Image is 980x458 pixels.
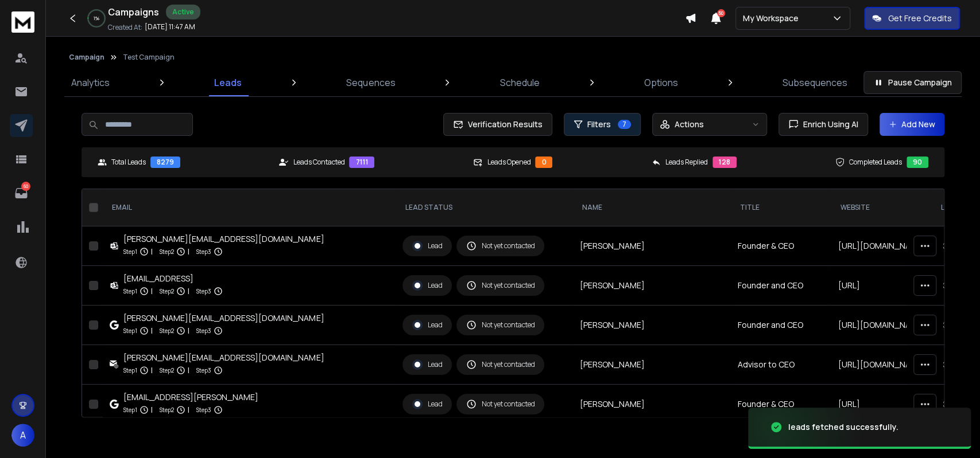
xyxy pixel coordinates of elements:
[572,385,730,424] td: [PERSON_NAME]
[412,320,442,330] div: Lead
[493,69,547,96] a: Schedule
[618,120,631,129] span: 7
[572,266,730,306] td: [PERSON_NAME]
[831,385,931,424] td: [URL]
[293,158,344,167] p: Leads Contacted
[166,5,200,19] div: Active
[151,246,153,257] p: |
[349,156,374,168] div: 7111
[831,189,931,226] th: website
[572,189,730,226] th: NAME
[412,399,442,409] div: Lead
[123,53,175,62] p: Test Campaign
[123,365,137,376] p: Step 1
[907,156,928,168] div: 90
[160,365,174,376] p: Step 2
[10,182,33,205] a: 60
[412,359,442,370] div: Lead
[849,158,902,167] p: Completed Leads
[487,158,530,167] p: Leads Opened
[214,76,242,89] p: Leads
[196,246,211,257] p: Step 3
[466,359,534,370] div: Not yet contacted
[11,11,34,33] img: logo
[443,113,552,136] button: Verification Results
[743,13,803,24] p: My Workspace
[64,69,117,96] a: Analytics
[863,71,962,94] button: Pause Campaign
[160,404,174,416] p: Step 2
[412,241,442,251] div: Lead
[730,189,831,226] th: title
[712,156,737,168] div: 128
[151,285,153,297] p: |
[123,273,223,284] div: [EMAIL_ADDRESS]
[160,325,174,336] p: Step 2
[564,113,641,136] button: Filters7
[572,345,730,385] td: [PERSON_NAME]
[123,246,137,257] p: Step 1
[196,285,211,297] p: Step 3
[463,119,543,130] span: Verification Results
[123,352,324,363] div: [PERSON_NAME][EMAIL_ADDRESS][DOMAIN_NAME]
[94,15,99,22] p: 1 %
[466,241,534,251] div: Not yet contacted
[730,266,831,306] td: Founder and CEO
[864,7,960,30] button: Get Free Credits
[123,312,324,324] div: [PERSON_NAME][EMAIL_ADDRESS][DOMAIN_NAME]
[730,385,831,424] td: Founder & CEO
[831,345,931,385] td: [URL][DOMAIN_NAME]
[783,76,847,89] p: Subsequences
[123,325,137,336] p: Step 1
[412,280,442,291] div: Lead
[188,325,189,336] p: |
[71,76,110,89] p: Analytics
[196,325,211,336] p: Step 3
[123,392,258,403] div: [EMAIL_ADDRESS][PERSON_NAME]
[188,246,189,257] p: |
[831,266,931,306] td: [URL]
[188,365,189,376] p: |
[188,285,189,297] p: |
[888,13,952,24] p: Get Free Credits
[151,365,153,376] p: |
[196,404,211,416] p: Step 3
[831,306,931,345] td: [URL][DOMAIN_NAME]
[778,113,868,136] button: Enrich Using AI
[535,156,552,168] div: 0
[675,119,704,130] p: Actions
[788,421,898,433] div: leads fetched successfully.
[466,320,534,330] div: Not yet contacted
[730,226,831,266] td: Founder & CEO
[880,113,944,136] button: Add New
[11,424,34,447] button: A
[21,182,30,191] p: 60
[572,306,730,345] td: [PERSON_NAME]
[123,285,137,297] p: Step 1
[103,189,396,226] th: EMAIL
[587,119,611,130] span: Filters
[123,404,137,416] p: Step 1
[346,76,395,89] p: Sequences
[160,285,174,297] p: Step 2
[644,76,678,89] p: Options
[776,69,854,96] a: Subsequences
[145,22,195,32] p: [DATE] 11:47 AM
[572,226,730,266] td: [PERSON_NAME]
[108,5,159,19] h1: Campaigns
[500,76,540,89] p: Schedule
[396,189,572,226] th: LEAD STATUS
[665,158,708,167] p: Leads Replied
[730,345,831,385] td: Advisor to CEO
[188,404,189,416] p: |
[831,226,931,266] td: [URL][DOMAIN_NAME]
[108,23,142,32] p: Created At:
[466,280,534,291] div: Not yet contacted
[196,365,211,376] p: Step 3
[111,158,146,167] p: Total Leads
[637,69,685,96] a: Options
[730,306,831,345] td: Founder and CEO
[150,156,180,168] div: 8279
